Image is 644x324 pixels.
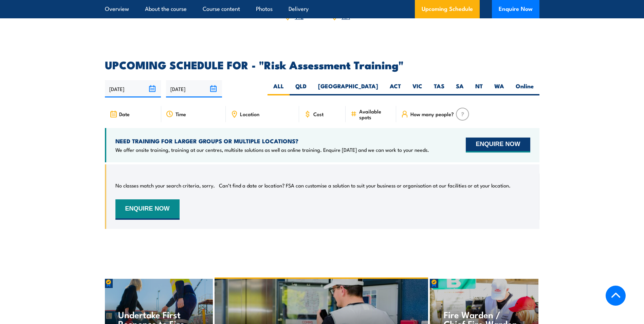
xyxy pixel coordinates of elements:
span: Time [176,111,186,117]
a: WA [342,12,350,20]
label: Online [510,82,539,95]
input: To date [166,80,222,97]
input: From date [105,80,161,97]
button: ENQUIRE NOW [466,138,530,152]
label: NT [470,82,489,95]
label: SA [450,82,470,95]
label: QLD [290,82,312,95]
a: VIC [295,12,303,20]
h2: UPCOMING SCHEDULE FOR - "Risk Assessment Training" [105,60,539,69]
p: We offer onsite training, training at our centres, multisite solutions as well as online training... [115,146,429,153]
label: [GEOGRAPHIC_DATA] [312,82,384,95]
label: ALL [268,82,290,95]
span: Cost [313,111,324,117]
span: Location [240,111,259,117]
h4: NEED TRAINING FOR LARGER GROUPS OR MULTIPLE LOCATIONS? [115,137,429,145]
label: ACT [384,82,407,95]
span: Available spots [359,108,391,120]
label: WA [489,82,510,95]
label: TAS [428,82,450,95]
label: VIC [407,82,428,95]
span: Date [119,111,130,117]
span: How many people? [410,111,454,117]
button: ENQUIRE NOW [115,199,180,220]
p: No classes match your search criteria, sorry. [115,182,215,189]
p: Can’t find a date or location? FSA can customise a solution to suit your business or organisation... [219,182,511,189]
